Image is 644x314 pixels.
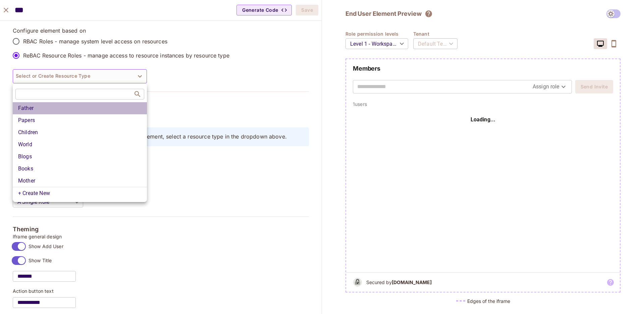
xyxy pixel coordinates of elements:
[13,151,147,163] li: Blogs
[13,102,147,114] li: Father
[13,114,147,126] li: Papers
[13,175,147,187] li: Mother
[13,187,147,199] li: + Create New
[13,139,147,151] li: World
[13,163,147,175] li: Books
[13,126,147,139] li: Children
